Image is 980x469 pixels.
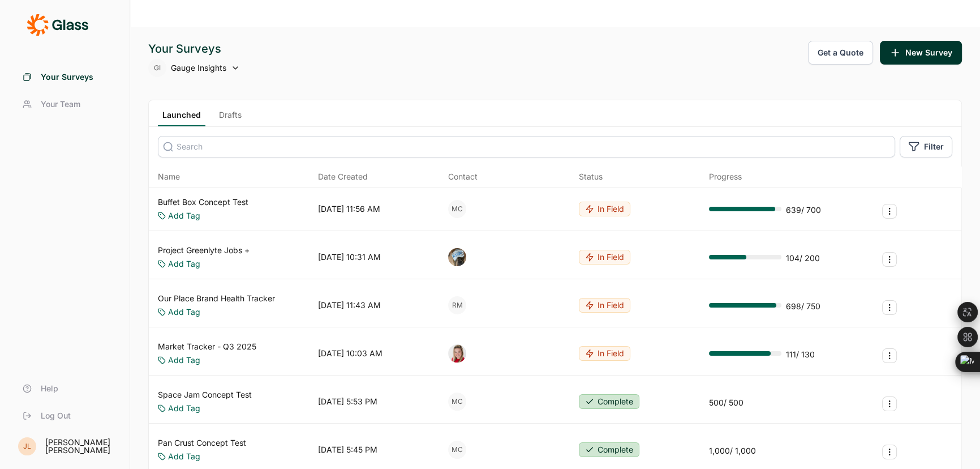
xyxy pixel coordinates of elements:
div: 500 / 500 [709,397,743,408]
span: Filter [924,141,944,152]
a: Add Tag [168,355,200,366]
a: Drafts [214,109,246,126]
button: Survey Actions [882,445,897,459]
button: In Field [579,202,630,216]
button: Survey Actions [882,396,897,411]
div: [PERSON_NAME] [PERSON_NAME] [45,438,116,454]
div: Contact [448,171,478,182]
button: In Field [579,298,630,313]
div: [DATE] 10:31 AM [318,251,381,263]
div: 111 / 130 [786,349,815,360]
div: RM [448,296,466,314]
div: Progress [709,171,742,182]
a: Pan Crust Concept Test [158,437,246,449]
span: Name [158,171,180,182]
img: xuxf4ugoqyvqjdx4ebsr.png [448,344,466,363]
a: Add Tag [168,403,200,414]
button: Get a Quote [808,41,873,65]
button: Survey Actions [882,204,897,219]
a: Space Jam Concept Test [158,389,252,400]
a: Add Tag [168,451,200,462]
button: New Survey [880,41,962,65]
a: Add Tag [168,210,200,221]
a: Market Tracker - Q3 2025 [158,341,256,352]
div: [DATE] 5:53 PM [318,396,377,407]
div: Status [579,171,603,182]
div: 639 / 700 [786,204,821,216]
div: [DATE] 5:45 PM [318,444,377,455]
div: [DATE] 10:03 AM [318,348,382,359]
div: 1,000 / 1,000 [709,445,756,457]
a: Project Greenlyte Jobs + [158,245,250,256]
span: Date Created [318,171,368,182]
button: Survey Actions [882,252,897,267]
div: [DATE] 11:56 AM [318,203,380,215]
button: Filter [900,136,952,157]
a: Buffet Box Concept Test [158,197,248,208]
div: GI [148,59,166,77]
button: In Field [579,250,630,265]
a: Add Tag [168,258,200,270]
button: In Field [579,346,630,361]
span: Log Out [41,410,71,421]
div: 104 / 200 [786,253,820,264]
a: Launched [158,109,205,126]
div: MC [448,393,466,411]
span: Your Surveys [41,71,93,83]
div: 698 / 750 [786,301,820,312]
div: [DATE] 11:43 AM [318,300,381,311]
img: ocn8z7iqvmiiaveqkfqd.png [448,248,466,266]
button: Complete [579,394,639,409]
span: Help [41,383,58,394]
button: Survey Actions [882,300,897,315]
input: Search [158,136,895,157]
button: Survey Actions [882,348,897,363]
span: Gauge Insights [171,62,226,74]
div: JL [18,437,36,455]
a: Our Place Brand Health Tracker [158,293,275,304]
div: Your Surveys [148,41,240,57]
span: Your Team [41,99,80,110]
button: Complete [579,442,639,457]
a: Add Tag [168,306,200,318]
div: MC [448,200,466,218]
div: MC [448,441,466,459]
